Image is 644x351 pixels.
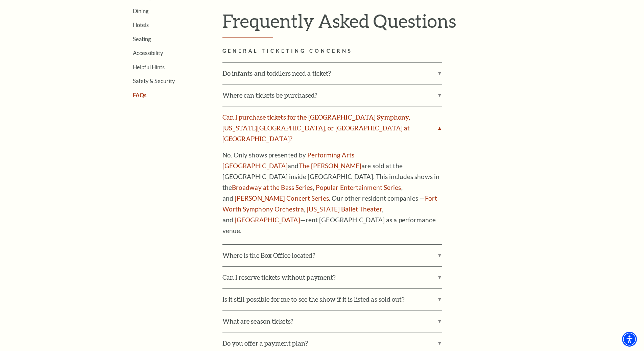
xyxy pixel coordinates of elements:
a: [GEOGRAPHIC_DATA] [235,216,300,224]
label: Is it still possible for me to see the show if it is listed as sold out? [222,289,442,310]
a: Performing Arts [GEOGRAPHIC_DATA] [222,151,354,170]
label: Can I purchase tickets for the [GEOGRAPHIC_DATA] Symphony, [US_STATE][GEOGRAPHIC_DATA], or [GEOGR... [222,106,442,150]
label: Where can tickets be purchased? [222,84,442,106]
h1: Frequently Asked Questions [222,10,532,37]
a: Fort Worth Symphony Orchestra [222,194,437,213]
a: Safety & Security [133,78,175,84]
label: Do infants and toddlers need a ticket? [222,62,442,84]
span: are sold at the [GEOGRAPHIC_DATA] inside [GEOGRAPHIC_DATA]. This includes shows in the [222,162,440,191]
a: Popular Entertainment Series [316,183,401,191]
a: Accessibility [133,50,163,56]
label: Where is the Box Office located? [222,245,442,266]
p: No. Only shows presented by , , and . Our other resident companies — , , and —rent [GEOGRAPHIC_DA... [222,150,442,236]
span: and [288,162,299,170]
a: Dining [133,8,148,14]
a: Helpful Hints [133,64,165,70]
a: Hotels [133,22,149,28]
a: [US_STATE] Ballet Theater [307,205,382,213]
label: Can I reserve tickets without payment? [222,267,442,288]
a: Seating [133,36,151,42]
label: What are season tickets? [222,310,442,332]
div: Accessibility Menu [622,332,637,347]
a: [PERSON_NAME] Concert Series [235,194,329,202]
a: Broadway at the Bass Series [232,183,313,191]
a: FAQs [133,92,146,98]
a: The [PERSON_NAME] [299,162,362,170]
h2: GENERAL TICKETING CONCERNS [222,47,532,55]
